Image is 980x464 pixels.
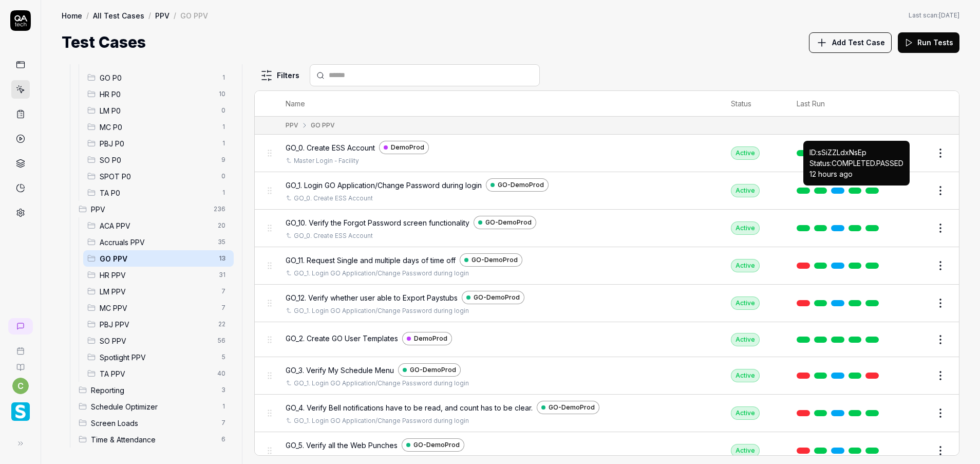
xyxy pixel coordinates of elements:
[217,137,230,150] span: 1
[255,135,959,172] tr: GO_0. Create ESS AccountDemoProdMaster Login - FacilityActive
[549,403,595,412] span: GO-DemoProd
[294,454,469,463] a: GO_1. Login GO Application/Change Password during login
[731,333,760,346] div: Active
[100,220,212,231] span: ACA PPV
[217,187,230,199] span: 1
[255,322,959,357] tr: GO_2. Create GO User TemplatesDemoProdActive
[210,203,230,215] span: 236
[213,367,230,380] span: 40
[379,141,429,154] a: DemoProd
[898,32,959,53] button: Run Tests
[939,11,959,19] time: [DATE]
[217,384,230,396] span: 3
[100,171,215,182] span: SPOT P0
[217,170,230,182] span: 0
[83,332,234,349] div: Drag to reorderSO PPV56
[214,318,230,330] span: 22
[413,440,460,450] span: GO-DemoProd
[217,433,230,446] span: 6
[174,10,176,21] div: /
[100,286,215,297] span: LM PPV
[11,402,30,421] img: Smartlinx Logo
[472,255,518,265] span: GO-DemoProd
[83,135,234,152] div: Drag to reorderPBJ P01
[74,382,234,398] div: Drag to reorderReporting3
[215,252,230,265] span: 13
[62,31,146,54] h1: Test Cases
[83,234,234,250] div: Drag to reorderAccruals PPV35
[294,379,469,388] a: GO_1. Login GO Application/Change Password during login
[4,339,36,355] a: Book a call with us
[215,88,230,100] span: 10
[155,10,169,21] a: PPV
[402,438,464,452] a: GO-DemoProd
[217,154,230,166] span: 9
[12,378,29,394] button: c
[83,168,234,184] div: Drag to reorderSPOT P00
[217,104,230,117] span: 0
[83,184,234,201] div: Drag to reorderTA P01
[809,32,892,53] button: Add Test Case
[286,292,458,303] span: GO_12. Verify whether user able to Export Paystubs
[91,385,215,396] span: Reporting
[414,334,447,343] span: DemoProd
[286,333,398,344] span: GO_2. Create GO User Templates
[286,142,375,153] span: GO_0. Create ESS Account
[83,365,234,382] div: Drag to reorderTA PPV40
[909,11,959,20] span: Last scan:
[74,415,234,431] div: Drag to reorderScreen Loads7
[486,178,549,192] a: GO-DemoProd
[832,37,885,48] span: Add Test Case
[100,270,213,281] span: HR PPV
[286,402,533,413] span: GO_4. Verify Bell notifications have to be read, and count has to be clear.
[217,400,230,413] span: 1
[294,156,359,165] a: Master Login - Facility
[83,300,234,316] div: Drag to reorderMC PPV7
[100,72,215,83] span: GO P0
[731,369,760,382] div: Active
[294,194,373,203] a: GO_0. Create ESS Account
[217,121,230,133] span: 1
[83,250,234,267] div: Drag to reorderGO PPV13
[74,398,234,415] div: Drag to reorderSchedule Optimizer1
[83,69,234,86] div: Drag to reorderGO P01
[74,431,234,448] div: Drag to reorderTime & Attendance6
[74,201,234,217] div: Drag to reorderPPV236
[286,365,394,376] span: GO_3. Verify My Schedule Menu
[391,143,424,152] span: DemoProd
[83,316,234,332] div: Drag to reorderPBJ PPV22
[100,253,213,264] span: GO PPV
[731,184,760,197] div: Active
[4,355,36,372] a: Documentation
[214,236,230,248] span: 35
[83,217,234,234] div: Drag to reorderACA PPV20
[217,302,230,314] span: 7
[286,217,469,228] span: GO_10. Verify the Forgot Password screen functionality
[83,349,234,365] div: Drag to reorderSpotlight PPV5
[731,296,760,310] div: Active
[100,138,215,149] span: PBJ P0
[474,293,520,302] span: GO-DemoProd
[100,319,212,330] span: PBJ PPV
[255,285,959,322] tr: GO_12. Verify whether user able to Export PaystubsGO-DemoProdGO_1. Login GO Application/Change Pa...
[731,221,760,235] div: Active
[255,395,959,432] tr: GO_4. Verify Bell notifications have to be read, and count has to be clear.GO-DemoProdGO_1. Login...
[286,180,482,191] span: GO_1. Login GO Application/Change Password during login
[255,172,959,210] tr: GO_1. Login GO Application/Change Password during loginGO-DemoProdGO_0. Create ESS AccountActive
[809,170,853,178] time: 12 hours ago
[100,188,215,198] span: TA P0
[93,10,144,21] a: All Test Cases
[460,253,522,267] a: GO-DemoProd
[100,155,215,165] span: SO P0
[180,10,208,21] div: GO PPV
[215,269,230,281] span: 31
[731,406,760,420] div: Active
[462,291,524,304] a: GO-DemoProd
[537,401,599,414] a: GO-DemoProd
[100,336,212,346] span: SO PPV
[286,255,456,266] span: GO_11. Request Single and multiple days of time off
[4,394,36,423] button: Smartlinx Logo
[100,237,212,248] span: Accruals PPV
[91,434,215,445] span: Time & Attendance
